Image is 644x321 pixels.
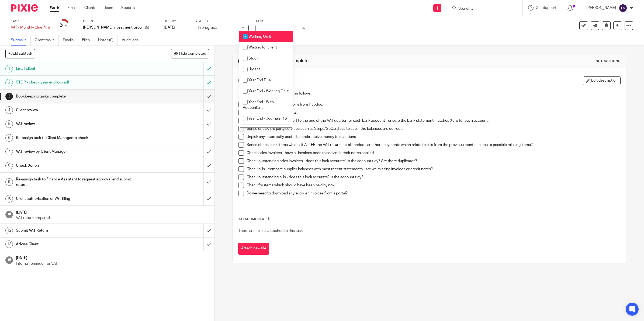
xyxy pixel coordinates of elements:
[60,22,67,29] div: 2
[586,5,616,11] p: [PERSON_NAME]
[248,89,289,93] span: Year End - Working On It
[171,49,209,58] button: Hide completed
[248,67,260,71] span: Urgent
[121,5,135,11] a: Reports
[16,240,137,248] h1: Advise Client
[16,195,137,203] h1: Client authorisation of VAT filing
[238,57,247,65] div: 3
[84,5,96,11] a: Clients
[536,6,556,10] span: Get Support
[5,227,13,234] div: 12
[198,26,217,30] span: In progress
[16,208,209,215] h1: [DATE]
[16,120,137,128] h1: VAT review
[5,120,13,128] div: 5
[5,79,13,86] div: 2
[247,142,620,148] p: Sense check bank items which sit AFTER the VAT return cut off period - are there payments which r...
[16,215,209,221] p: VAT return prepared
[247,183,620,188] p: Check for items which should have been paid by now.
[248,46,277,49] span: Waiting for client
[11,25,50,30] div: VAT - Monthly (due 7th)
[63,35,78,46] a: Emails
[238,79,262,83] p: Description
[5,195,13,203] div: 10
[16,148,137,156] h1: VAT review by Client Manager
[5,148,13,155] div: 7
[67,5,76,11] a: Email
[82,35,94,46] a: Files
[83,25,142,30] p: [PERSON_NAME] Investment Group Ltd
[5,178,13,186] div: 9
[5,162,13,169] div: 8
[248,57,258,60] span: Stuck
[247,158,620,164] p: Check outstanding sales invoices - does this look accurate? Is the account tidy? Are there duplic...
[98,35,118,46] a: Notes (0)
[16,226,137,235] h1: Submit VAT Return
[255,19,309,23] label: Tags
[16,261,209,266] p: Internal reminder for VAT
[243,100,274,110] span: Year End - With Accountant
[195,19,249,23] label: Status
[248,78,271,82] span: Year End Due
[16,92,137,100] h1: Bookkeeping tasks complete
[16,254,209,261] h1: [DATE]
[16,162,137,170] h1: Check Xenon
[164,26,175,29] span: [DATE]
[179,52,206,56] span: Hide completed
[50,5,59,11] a: Work
[11,19,50,23] label: Task
[238,229,303,233] span: There are no files attached to this task.
[247,150,620,156] p: Check sales invoices - have all invoices been raised and credit notes applied.
[619,4,627,12] img: svg%3E
[247,166,620,172] p: Check bills - compare supplier balances with most recent statements - are we missing invoices or ...
[104,5,113,11] a: Team
[247,175,620,180] p: Check outstanding bills - does this look accurate? Is the account tidy?
[247,191,620,196] p: Do we need to download any supplier invoices from a portal?
[238,91,620,96] p: Ensure bookkeeping is complete as follows:
[595,59,621,63] div: Instructions
[248,35,271,39] span: Working On It
[16,134,137,142] h1: Re-assign task to Client Manager to check
[16,106,137,114] h1: Client review
[247,126,620,131] p: Sense check 3rd party services such as Stripe/GoCardless to see if the balances are correct.
[5,240,13,248] div: 13
[247,118,620,123] p: Run bank reconciliation report to the end of the VAT quarter for each bank account - ensure the b...
[16,175,137,189] h1: Re-assign task to Finance Assistant to request approval and submit return.
[164,19,188,23] label: Due by
[5,65,13,72] div: 1
[16,65,137,73] h1: Email client
[11,4,38,12] img: Pixie
[458,6,506,11] input: Search
[11,35,31,46] a: Subtasks
[5,93,13,100] div: 3
[248,117,289,120] span: Year End - Journals, YST
[83,19,157,23] label: Client
[5,134,13,142] div: 6
[5,49,35,58] button: + Add subtask
[247,110,620,115] p: Reconcile ALL bank accounts.
[5,106,13,114] div: 4
[16,78,137,86] h1: STOP - check year end locked!
[583,76,621,85] button: Edit description
[238,243,269,255] button: Attach new file
[247,102,620,107] p: If not already done, clear all bills from Hubdoc.
[250,58,441,64] h1: Bookkeeping tasks complete
[62,24,67,27] small: /14
[247,134,620,139] p: Unpick any incorrectly posted spend/receive money transactions
[122,35,143,46] a: Audit logs
[238,218,264,221] span: Attachments
[35,35,59,46] a: Client tasks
